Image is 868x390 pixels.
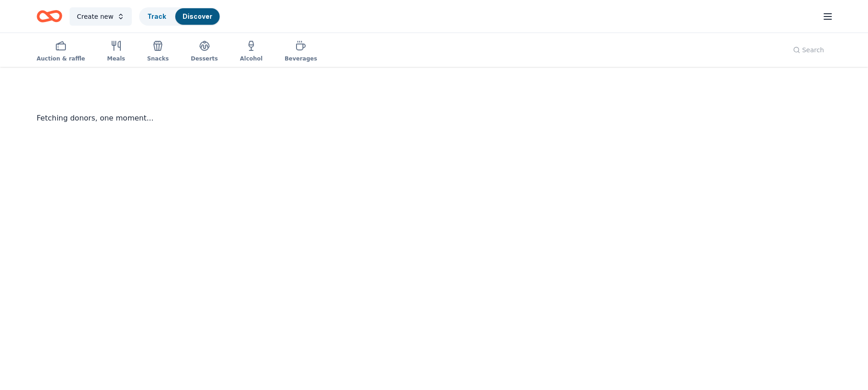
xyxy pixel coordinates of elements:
button: Create new [70,7,132,26]
button: TrackDiscover [139,7,221,26]
span: Create new [77,11,113,22]
div: Beverages [285,55,317,62]
button: Meals [107,37,125,67]
a: Discover [183,12,212,20]
button: Beverages [285,37,317,67]
a: Home [37,5,62,27]
div: Snacks [147,55,169,62]
div: Fetching donors, one moment... [37,113,831,124]
a: Track [147,12,166,20]
button: Desserts [191,37,218,67]
div: Meals [107,55,125,62]
button: Snacks [147,37,169,67]
div: Desserts [191,55,218,62]
button: Auction & raffle [37,37,85,67]
div: Alcohol [240,55,263,62]
div: Auction & raffle [37,55,85,62]
button: Alcohol [240,37,263,67]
